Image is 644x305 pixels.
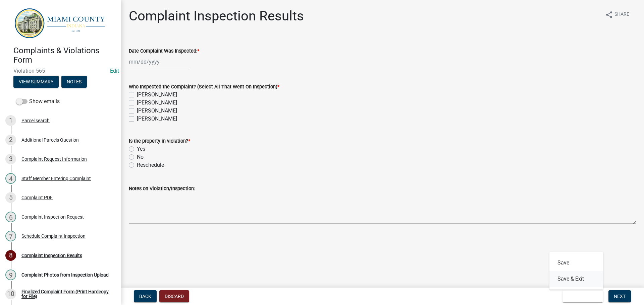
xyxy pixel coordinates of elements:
[21,176,91,181] div: Staff Member Entering Complaint
[13,46,115,65] h4: Complaints & Violations Form
[139,294,151,299] span: Back
[129,139,190,144] label: Is the property in violation?
[614,11,629,19] span: Share
[5,231,16,241] div: 7
[61,76,87,88] button: Notes
[21,195,53,200] div: Complaint PDF
[159,290,189,302] button: Discard
[549,252,603,290] div: Save & Exit
[137,99,177,107] label: [PERSON_NAME]
[137,91,177,99] label: [PERSON_NAME]
[21,215,84,219] div: Complaint Inspection Request
[13,79,59,85] wm-modal-confirm: Summary
[5,154,16,164] div: 3
[5,270,16,280] div: 9
[5,289,16,299] div: 10
[549,255,603,271] button: Save
[129,8,304,24] h1: Complaint Inspection Results
[129,49,199,54] label: Date Complaint Was Inspected:
[110,68,119,74] wm-modal-confirm: Edit Application Number
[129,55,190,69] input: mm/dd/yyyy
[13,7,110,39] img: Miami County, Indiana
[110,68,119,74] a: Edit
[568,294,594,299] span: Save & Exit
[5,173,16,184] div: 4
[129,186,195,191] label: Notes on Violation/Inspection:
[16,97,60,105] label: Show emails
[129,85,279,89] label: Who Inspected the Complaint? (Select All That Went On Inspection)
[608,290,631,302] button: Next
[21,118,50,123] div: Parcel search
[21,157,87,161] div: Complaint Request Information
[562,290,603,302] button: Save & Exit
[21,138,79,142] div: Additional Parcels Question
[5,250,16,261] div: 8
[137,153,144,161] label: No
[21,273,109,277] div: Complaint Photos from Inspection Upload
[137,161,164,169] label: Reschedule
[614,294,626,299] span: Next
[137,115,177,123] label: [PERSON_NAME]
[5,135,16,145] div: 2
[549,271,603,287] button: Save & Exit
[21,234,86,238] div: Schedule Complaint Inspection
[5,192,16,203] div: 5
[600,8,635,21] button: shareShare
[13,68,107,74] span: Violation-565
[137,107,177,115] label: [PERSON_NAME]
[5,115,16,126] div: 1
[137,145,145,153] label: Yes
[21,289,110,299] div: Finalized Complaint Form (Print Hardcopy for File)
[605,11,613,19] i: share
[5,212,16,222] div: 6
[13,76,59,88] button: View Summary
[21,253,82,258] div: Complaint Inspection Results
[61,79,87,85] wm-modal-confirm: Notes
[134,290,157,302] button: Back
